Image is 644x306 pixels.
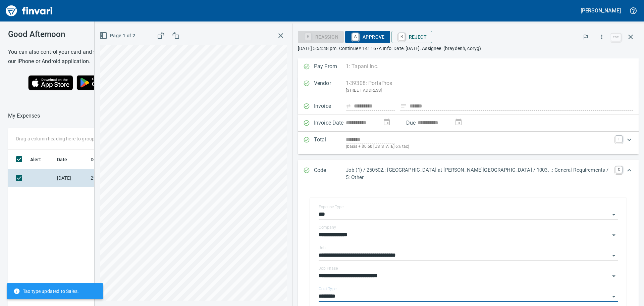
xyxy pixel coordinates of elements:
span: Page 1 of 2 [101,32,135,40]
button: AApprove [345,31,390,43]
div: Expand [298,160,639,188]
nav: breadcrumb [8,112,40,120]
label: Cost Type [319,287,337,291]
h6: You can also control your card and submit expenses from our iPhone or Android application. [8,47,151,66]
p: [DATE] 5:54:48 pm. Continue# 141167A Info: Date: [DATE]. Assignee: (braydenh, coryg) [298,45,639,52]
p: My Expenses [8,112,40,120]
img: Get it on Google Play [73,72,131,94]
button: Open [609,230,619,240]
span: Date [57,156,76,164]
p: Code [314,166,346,181]
p: (basis + $0.60 [US_STATE] 6% tax) [346,143,611,150]
a: esc [611,34,621,41]
p: Total [314,136,346,150]
span: Approve [351,31,385,43]
label: Expense Type [319,205,343,209]
label: Job [319,246,326,250]
span: Alert [30,156,50,164]
span: Tax type updated to Sales. [13,288,79,295]
span: Description [91,156,124,164]
span: Date [57,156,67,164]
label: Company [319,225,336,229]
a: A [352,33,359,40]
button: Page 1 of 2 [98,30,138,42]
button: More [594,30,609,44]
h3: Good Afternoon [8,30,151,39]
span: Close invoice [609,29,639,45]
span: Alert [30,156,41,164]
td: 250502 [88,169,148,187]
button: RReject [391,31,432,43]
a: C [615,166,622,173]
p: Drag a column heading here to group the table [16,135,114,142]
button: Open [609,271,619,281]
label: Job Phase [319,266,338,270]
span: Description [91,156,116,164]
td: [DATE] [54,169,88,187]
span: Reject [397,31,427,43]
button: [PERSON_NAME] [579,5,623,16]
button: Open [609,292,619,301]
a: R [398,33,405,40]
img: Download on the App Store [28,75,73,90]
button: Open [609,210,619,219]
button: Open [609,251,619,260]
button: Flag [578,30,593,44]
div: Reassign [298,34,344,39]
p: Job (1) / 250502.: [GEOGRAPHIC_DATA] at [PERSON_NAME][GEOGRAPHIC_DATA] / 1003. .: General Require... [346,166,612,181]
h5: [PERSON_NAME] [581,7,621,14]
img: Finvari [4,3,54,19]
div: Expand [298,132,639,154]
a: T [615,136,622,142]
